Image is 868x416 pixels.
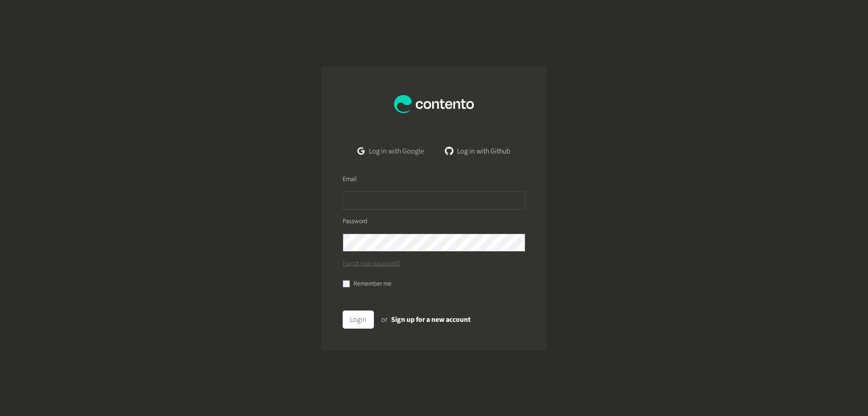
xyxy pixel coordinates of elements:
[354,279,392,289] label: Remember me
[381,315,387,325] span: or
[350,142,431,160] a: Log in with Google
[343,217,368,226] label: Password
[343,175,357,184] label: Email
[343,311,374,329] button: Login
[391,315,471,325] a: Sign up for a new account
[343,259,401,268] a: Forgot your password?
[439,142,518,160] a: Log in with Github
